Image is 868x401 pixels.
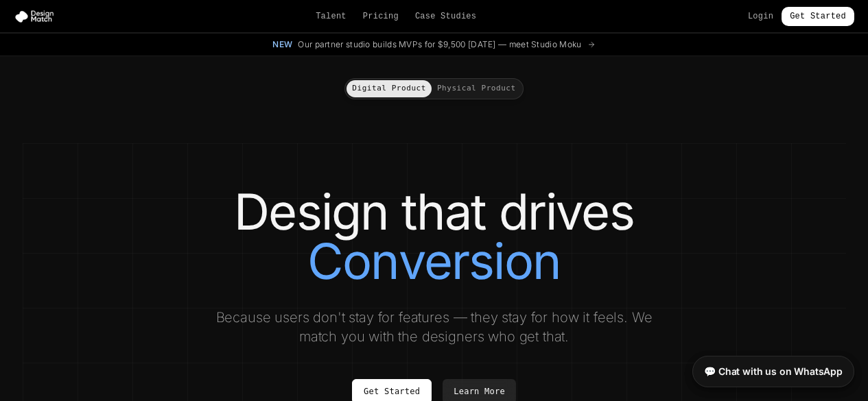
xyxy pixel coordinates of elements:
span: Our partner studio builds MVPs for $9,500 [DATE] — meet Studio Moku [298,39,581,50]
a: Pricing [363,11,399,22]
img: Design Match [14,10,60,23]
span: Conversion [307,236,561,286]
span: New [272,39,292,50]
p: Because users don't stay for features — they stay for how it feels. We match you with the designe... [204,308,665,346]
button: Physical Product [432,80,521,97]
button: Digital Product [347,80,432,97]
a: Login [748,11,773,22]
h1: Design that drives [50,187,819,286]
a: Case Studies [415,11,476,22]
a: Get Started [782,7,854,26]
a: Talent [316,11,347,22]
a: 💬 Chat with us on WhatsApp [692,356,854,387]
